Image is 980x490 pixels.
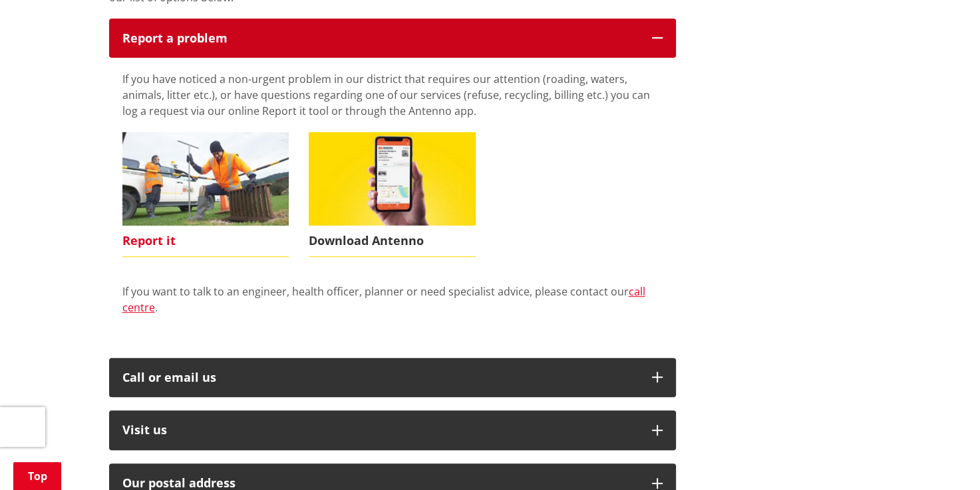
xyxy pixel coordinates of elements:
[122,371,639,384] div: Call or email us
[122,32,639,45] p: Report a problem
[13,462,61,490] a: Top
[109,19,676,58] button: Report a problem
[919,434,967,482] iframe: Messenger Launcher
[309,132,476,256] a: Download Antenno
[122,132,289,256] a: Report it
[122,226,289,256] span: Report it
[122,424,639,437] p: Visit us
[122,477,639,490] h2: Our postal address
[309,226,476,256] span: Download Antenno
[122,132,289,226] img: Report it
[122,72,650,118] span: If you have noticed a non-urgent problem in our district that requires our attention (roading, wa...
[109,410,676,450] button: Visit us
[122,284,663,331] div: If you want to talk to an engineer, health officer, planner or need specialist advice, please con...
[309,132,476,226] img: Antenno
[109,358,676,398] button: Call or email us
[122,284,645,315] a: call centre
